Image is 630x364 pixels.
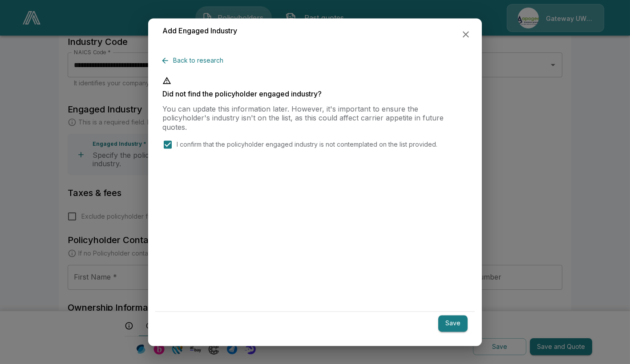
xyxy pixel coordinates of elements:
button: Save [438,316,468,332]
button: Back to research [162,53,227,69]
h6: Add Engaged Industry [162,25,237,37]
p: I confirm that the policyholder engaged industry is not contemplated on the list provided. [177,140,437,149]
p: Did not find the policyholder engaged industry? [162,90,468,97]
p: You can update this information later. However, it's important to ensure the policyholder's indus... [162,104,468,132]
